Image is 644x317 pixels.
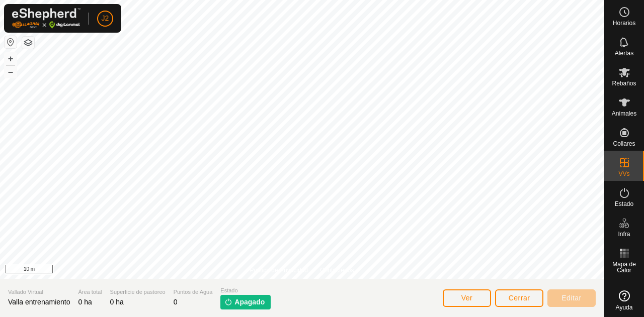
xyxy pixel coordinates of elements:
button: Capas del Mapa [22,37,34,49]
img: Logo Gallagher [12,8,80,29]
font: Estado [220,287,237,293]
font: + [8,53,14,64]
font: Vallado Virtual [8,289,43,295]
font: Rebaños [612,80,636,87]
font: Área total [78,289,102,295]
font: 0 ha [78,298,92,306]
font: 0 [174,298,178,306]
font: Collares [613,140,635,147]
a: Contáctenos [320,266,354,275]
font: Animales [612,110,636,117]
img: encender [224,298,232,306]
font: Cerrar [509,294,530,302]
font: Puntos de Agua [174,289,213,295]
span: Valla entrenamiento [8,298,70,306]
font: VVs [618,170,629,177]
span: Mapa de Calor [607,261,641,273]
font: Editar [561,294,582,302]
font: Superficie de pastoreo [110,289,166,295]
span: Horarios [613,20,635,26]
font: Ver [461,294,473,302]
button: Restablecer Mapa [5,36,17,48]
button: Cerrar [495,289,543,307]
font: Alertas [615,50,633,57]
font: 0 ha [110,298,124,306]
a: Ayuda [604,286,644,314]
font: Infra [618,231,630,238]
span: J2 [102,13,109,24]
font: Apagado [234,298,265,306]
button: Ver [443,289,491,307]
font: Política de Privacidad [250,267,308,274]
font: – [8,66,13,77]
button: + [5,53,17,65]
font: Contáctenos [320,267,354,274]
font: Ayuda [616,304,633,311]
a: Política de Privacidad [250,266,308,275]
button: – [5,66,17,78]
font: Estado [615,200,633,207]
button: Editar [547,289,596,307]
